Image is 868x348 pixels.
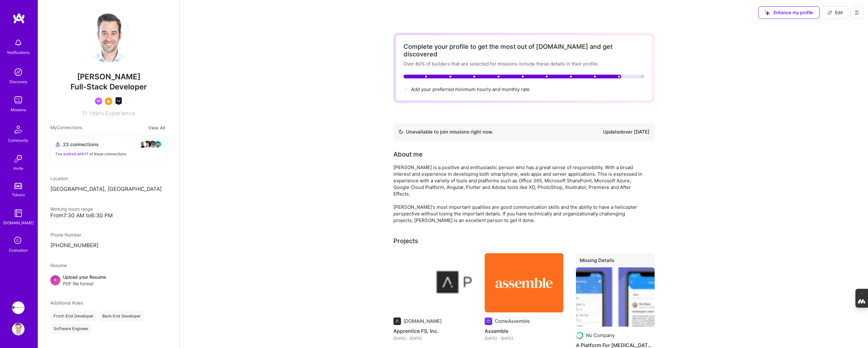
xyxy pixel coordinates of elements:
[12,66,25,78] img: discovery
[12,235,24,247] i: icon SelectionTeam
[50,242,167,249] p: [PHONE_NUMBER]
[50,232,81,237] span: Phone Number
[14,165,23,172] div: Invite
[403,318,442,324] div: [DOMAIN_NAME]
[485,253,563,312] img: Assemble
[822,6,848,19] button: Edit
[495,318,530,324] div: ComeAssemble
[576,332,583,339] img: Company logo
[83,13,134,63] img: User Avatar
[50,274,167,287] div: +Upload your ResumePDF file format
[105,97,112,105] img: SelectionTeam
[485,327,563,335] h4: Assemble
[63,274,106,287] div: Upload your Resume
[11,106,26,113] div: Missions
[50,311,97,321] div: Front-End Developer
[50,175,167,182] div: Location
[56,142,60,147] i: icon Collaborator
[12,191,25,198] div: Tokens
[63,151,88,156] span: worked with 11
[89,110,135,117] span: Years Experience
[393,150,423,159] div: About me
[50,324,92,334] div: Software Engineer
[393,327,472,335] h4: Apprentice FS, Inc.
[398,129,403,134] img: Availability
[576,253,655,270] div: Missing Details
[393,317,401,325] img: Company logo
[9,247,28,254] div: Evaluation
[50,206,93,212] span: Working hours range
[12,37,25,49] img: bell
[54,276,57,283] span: +
[95,97,102,105] img: Been on Mission
[154,140,161,148] img: avatar
[12,301,25,314] img: Apprentice: Life science technology services
[393,164,645,224] div: [PERSON_NAME] is a positive and enthusiastic person who has a great sense of responsibility. With...
[56,151,161,157] div: I've of these connections
[398,128,493,136] div: Unavailable to join missions right now.
[50,124,82,131] span: My Connections
[765,10,770,15] i: icon SuggestedTeams
[99,311,144,321] div: Back-End Developer
[146,124,167,131] button: View All
[63,280,106,287] span: PDF file format
[586,332,615,339] div: No Company
[7,49,30,56] div: Notifications
[50,300,83,305] span: Additional Roles
[50,135,167,163] button: 23 connectionsavataravataravataravatarI've worked with11 of these connections
[9,78,27,85] div: Discovery
[10,301,26,314] a: Apprentice: Life science technology services
[393,236,418,246] div: Projects
[70,82,147,91] span: Full-Stack Developer
[82,110,87,117] span: 11
[403,60,645,67] div: Over 80% of builders that are selected for missions include these details in their profile.
[765,9,813,16] span: Enhance my profile
[12,207,25,220] img: guide book
[63,141,99,148] span: 23 connections
[11,122,26,137] img: Community
[603,128,650,136] div: Updated over [DATE]
[758,6,820,19] button: Enhance my profile
[485,335,563,342] div: [DATE] - [DATE]
[115,97,122,105] img: AI Course Graduate
[12,323,25,335] img: User Avatar
[10,323,26,335] a: User Avatar
[393,253,472,312] img: Apprentice FS, Inc.
[576,267,655,327] img: A Platform For Cancer Patiens
[411,86,530,92] span: Add your preferred minimum hourly and monthly rate
[144,140,151,148] img: avatar
[50,212,167,219] div: From 7:30 AM to 6:30 PM
[827,9,843,16] span: Edit
[13,13,25,24] img: logo
[50,263,67,268] span: Resume
[3,220,34,226] div: [DOMAIN_NAME]
[393,335,472,342] div: [DATE] - [DATE]
[485,317,492,325] img: Company logo
[139,140,146,148] img: avatar
[14,183,22,189] img: tokens
[149,140,156,148] img: avatar
[403,43,645,58] div: Complete your profile to get the most out of [DOMAIN_NAME] and get discovered
[50,72,167,82] span: [PERSON_NAME]
[50,185,167,193] p: [GEOGRAPHIC_DATA], [GEOGRAPHIC_DATA]
[12,152,25,165] img: Invite
[12,94,25,106] img: teamwork
[8,137,28,144] div: Community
